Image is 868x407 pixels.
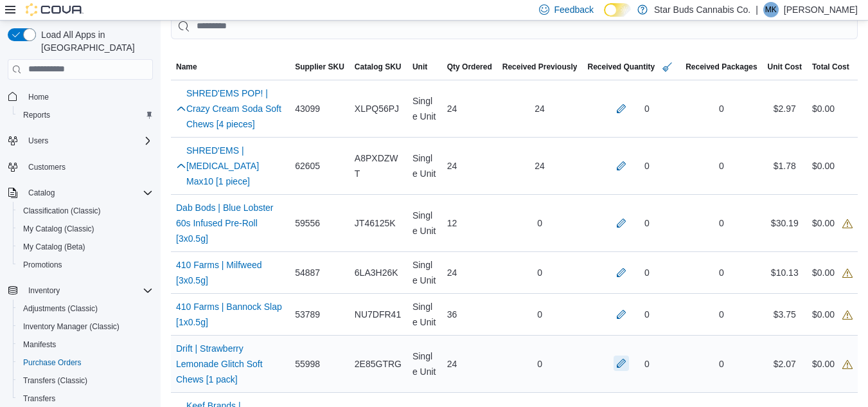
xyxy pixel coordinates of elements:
span: Inventory [28,285,60,296]
div: 0 [644,215,650,231]
span: Received Packages [686,62,757,72]
span: Users [23,133,153,149]
button: Supplier SKU [290,57,350,77]
span: Home [23,89,153,105]
div: Single Unit [407,203,442,244]
div: $1.78 [763,153,807,179]
div: Megan Keith [763,2,779,17]
button: Inventory [3,282,158,300]
span: Promotions [18,257,153,273]
div: $30.19 [763,210,807,236]
div: 0 [497,302,583,327]
span: Load All Apps in [GEOGRAPHIC_DATA] [36,28,153,54]
span: Transfers (Classic) [18,373,153,388]
span: My Catalog (Beta) [23,242,85,252]
span: Supplier SKU [295,62,344,72]
div: $2.07 [763,351,807,377]
div: 24 [497,96,583,122]
span: Received Quantity [587,62,655,72]
span: 54887 [295,265,320,280]
a: 410 Farms | Bannock Slap [1x0.5g] [176,299,285,330]
span: Adjustments (Classic) [23,303,98,314]
div: $0.00 [812,307,853,322]
span: MK [765,2,777,17]
span: Manifests [18,337,153,352]
div: 0 [680,96,762,122]
span: Transfers [18,391,153,406]
span: Catalog [28,188,55,198]
div: $0.00 [812,265,853,280]
span: Manifests [23,339,56,350]
button: Catalog [3,184,158,202]
span: 55998 [295,356,320,372]
img: Cova [26,3,84,16]
div: 0 [644,307,650,322]
span: 59556 [295,215,320,231]
span: My Catalog (Classic) [23,224,94,234]
span: Unit [412,62,427,72]
span: Unit Cost [768,62,802,72]
a: SHRED'EMS POP! | Crazy Cream Soda Soft Chews [4 pieces] [186,86,285,132]
div: $2.97 [763,96,807,122]
button: Purchase Orders [13,354,158,372]
div: $10.13 [763,260,807,285]
a: My Catalog (Beta) [18,239,91,255]
a: Transfers (Classic) [18,373,93,388]
span: Users [28,136,48,146]
div: 0 [644,265,650,280]
div: Single Unit [407,88,442,129]
span: Received Previously [502,62,578,72]
div: 0 [497,210,583,236]
button: Transfers (Classic) [13,372,158,390]
div: 0 [680,351,762,377]
div: 0 [644,356,650,372]
span: Feedback [554,3,594,16]
div: 24 [442,260,497,285]
a: My Catalog (Classic) [18,221,100,237]
div: $0.00 [812,158,835,174]
span: Inventory [23,283,153,298]
span: Classification (Classic) [18,203,153,219]
button: Manifests [13,336,158,354]
button: Customers [3,158,158,176]
p: Star Buds Cannabis Co. [654,2,750,17]
a: Inventory Manager (Classic) [18,319,125,334]
div: $3.75 [763,302,807,327]
a: Home [23,89,54,105]
span: Reports [18,107,153,123]
span: Qty Ordered [447,62,492,72]
a: 410 Farms | Milfweed [3x0.5g] [176,257,285,288]
span: Reports [23,110,50,120]
span: 6LA3H26K [355,265,398,280]
a: Promotions [18,257,67,273]
div: 24 [442,153,497,179]
a: Drift | Strawberry Lemonade Glitch Soft Chews [1 pack] [176,341,285,387]
button: Users [23,133,53,149]
span: 53789 [295,307,320,322]
div: $0.00 [812,356,853,372]
button: Inventory Manager (Classic) [13,318,158,336]
input: This is a search bar. After typing your query, hit enter to filter the results lower in the page. [171,14,858,39]
button: Reports [13,106,158,124]
div: 24 [442,351,497,377]
div: $0.00 [812,215,853,231]
span: Adjustments (Classic) [18,301,153,316]
div: 0 [644,158,650,174]
a: Customers [23,159,71,175]
button: Inventory [23,283,65,298]
button: My Catalog (Beta) [13,238,158,256]
span: Catalog SKU [355,62,402,72]
span: JT46125K [355,215,396,231]
button: Adjustments (Classic) [13,300,158,318]
div: Single Unit [407,145,442,186]
span: XLPQ56PJ [355,101,399,116]
span: Home [28,92,49,102]
div: 0 [497,260,583,285]
span: NU7DFR41 [355,307,401,322]
div: 0 [497,351,583,377]
div: Single Unit [407,343,442,384]
span: Classification (Classic) [23,206,101,216]
span: Name [176,62,197,72]
a: Purchase Orders [18,355,87,370]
